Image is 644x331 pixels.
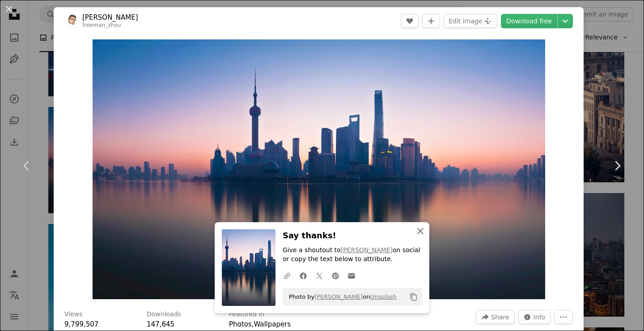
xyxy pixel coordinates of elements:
span: 9,799,507 [64,320,98,328]
a: [PERSON_NAME] [82,13,138,22]
a: Photos [229,320,252,328]
button: Zoom in on this image [93,39,545,299]
button: Copy to clipboard [406,289,421,305]
a: Share on Pinterest [327,267,343,284]
img: black and blue wooden table [93,39,545,299]
h3: Views [64,310,83,319]
a: Share over email [343,267,360,284]
p: Give a shoutout to on social or copy the text below to attribute. [283,246,422,264]
h3: Featured in [229,310,264,319]
button: More Actions [554,310,573,324]
a: Share on Twitter [311,267,327,284]
a: Unsplash [370,293,396,300]
h3: Downloads [147,310,181,319]
button: Edit image [444,14,497,28]
button: Share this image [476,310,514,324]
button: Stats about this image [518,310,551,324]
a: freeman_zhou [82,22,121,28]
a: Download free [501,14,557,28]
a: [PERSON_NAME] [314,293,363,300]
button: Choose download size [558,14,573,28]
button: Add to Collection [422,14,440,28]
img: Go to Freeman Zhou's profile [64,14,79,28]
span: 147,645 [147,320,174,328]
span: Share [491,310,509,324]
a: Wallpapers [254,320,291,328]
span: Photo by on [284,290,397,304]
a: Next [590,123,644,209]
a: Share on Facebook [295,267,311,284]
button: Like [401,14,419,28]
span: , [252,320,254,328]
span: Info [534,310,546,324]
h3: Say thanks! [283,229,422,242]
a: [PERSON_NAME] [341,246,393,254]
